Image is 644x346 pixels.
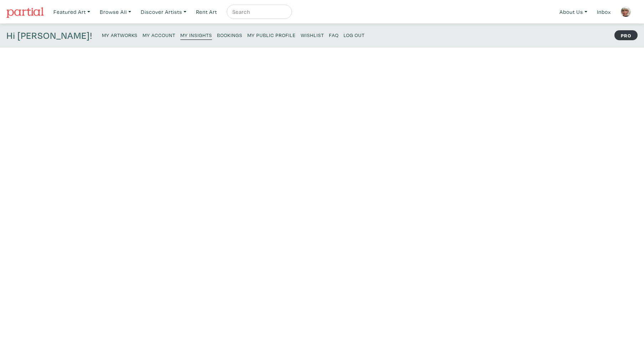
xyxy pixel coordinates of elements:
[344,30,365,40] a: Log Out
[180,32,212,38] small: My Insights
[247,32,296,38] small: My Public Profile
[329,30,339,40] a: FAQ
[247,30,296,40] a: My Public Profile
[344,32,365,38] small: Log Out
[301,30,324,40] a: Wishlist
[620,6,631,17] img: phpThumb.php
[50,5,93,19] a: Featured Art
[6,30,92,41] h4: Hi [PERSON_NAME]!
[138,5,190,19] a: Discover Artists
[143,32,175,38] small: My Account
[301,32,324,38] small: Wishlist
[180,30,212,40] a: My Insights
[193,5,220,19] a: Rent Art
[594,5,614,19] a: Inbox
[102,30,138,40] a: My Artworks
[217,32,242,38] small: Bookings
[143,30,175,40] a: My Account
[556,5,591,19] a: About Us
[232,7,285,16] input: Search
[329,32,339,38] small: FAQ
[97,5,134,19] a: Browse All
[217,30,242,40] a: Bookings
[102,32,138,38] small: My Artworks
[614,30,638,40] strong: PRO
